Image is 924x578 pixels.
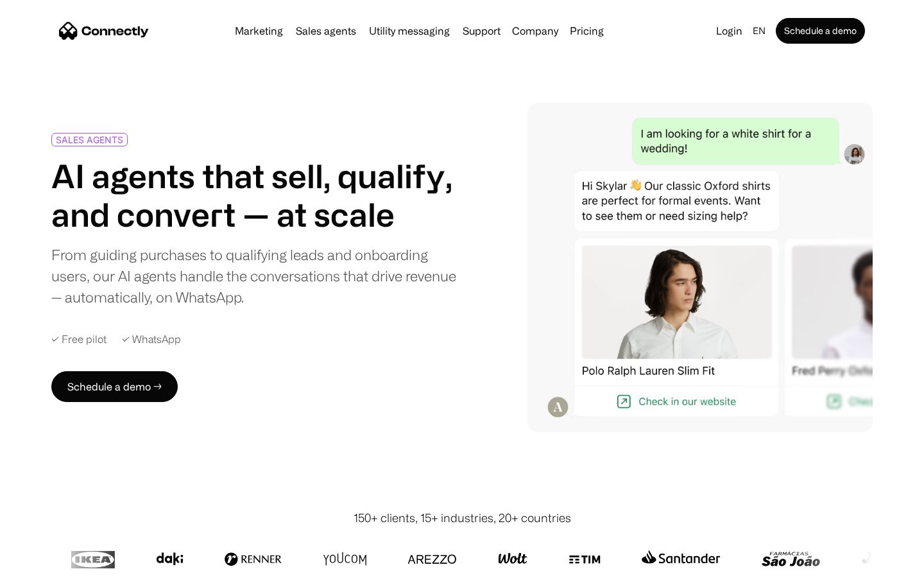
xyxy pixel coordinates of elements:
[51,371,178,402] a: Schedule a demo →
[291,26,361,36] a: Sales agents
[565,26,609,36] a: Pricing
[711,22,748,40] a: Login
[122,333,181,346] div: ✓ WhatsApp
[364,26,455,36] a: Utility messaging
[512,22,558,40] div: Company
[51,157,457,234] h1: AI agents that sell, qualify, and convert — at scale
[508,22,562,40] div: Company
[59,21,149,40] a: home
[51,333,107,346] div: ✓ Free pilot
[776,18,865,44] a: Schedule a demo
[13,554,77,574] aside: Language selected: English
[748,22,773,40] div: en
[51,244,457,308] div: From guiding purchases to qualifying leads and onboarding users, our AI agents handle the convers...
[26,556,77,574] ul: Language list
[354,509,571,527] div: 150+ clients, 15+ industries, 20+ countries
[56,135,123,144] div: SALES AGENTS
[753,22,766,40] div: en
[230,26,288,36] a: Marketing
[458,26,506,36] a: Support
